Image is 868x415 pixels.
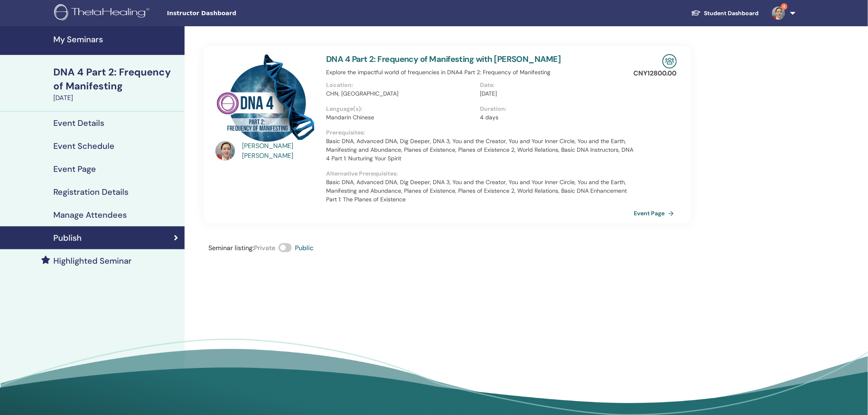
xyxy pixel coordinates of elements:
h4: Event Schedule [53,141,114,151]
h4: Event Details [53,118,104,128]
img: In-Person Seminar [662,54,677,68]
span: Seminar listing : [208,244,254,252]
span: 4 [781,3,788,10]
div: DNA 4 Part 2: Frequency of Manifesting [53,65,180,93]
h4: Manage Attendees [53,210,127,220]
a: DNA 4 Part 2: Frequency of Manifesting[DATE] [48,65,185,103]
p: Alternative Prerequisites : [326,169,634,178]
p: CNY 12800.00 [634,68,677,78]
img: default.jpg [772,7,785,20]
a: DNA 4 Part 2: Frequency of Manifesting with [PERSON_NAME] [326,54,561,64]
p: Basic DNA, Advanced DNA, Dig Deeper, DNA 3, You and the Creator, You and Your Inner Circle, You a... [326,178,634,204]
h4: Highlighted Seminar [53,256,132,266]
span: Public [295,244,313,252]
img: DNA 4 Part 2: Frequency of Manifesting [215,54,316,144]
h4: My Seminars [53,34,180,44]
p: Date : [480,81,629,89]
p: [DATE] [480,89,629,98]
p: Mandarin Chinese [326,113,475,122]
a: Student Dashboard [685,6,765,21]
p: Location : [326,81,475,89]
span: Private [254,244,275,252]
a: [PERSON_NAME] [PERSON_NAME] [242,141,318,161]
p: 4 days [480,113,629,122]
img: default.jpg [215,141,235,161]
p: Basic DNA, Advanced DNA, Dig Deeper, DNA 3, You and the Creator, You and Your Inner Circle, You a... [326,137,634,163]
p: Language(s) : [326,105,475,113]
h4: Event Page [53,164,96,174]
img: logo.png [54,4,152,23]
p: Prerequisites : [326,128,634,137]
a: Event Page [634,207,677,219]
p: Explore the impactful world of frequencies in DNA4 Part 2: Frequency of Manifesting [326,68,634,77]
p: Duration : [480,105,629,113]
span: Instructor Dashboard [167,9,290,18]
img: graduation-cap-white.svg [691,9,701,16]
div: [DATE] [53,93,180,103]
h4: Registration Details [53,187,128,197]
p: CHN, [GEOGRAPHIC_DATA] [326,89,475,98]
h4: Publish [53,233,82,243]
